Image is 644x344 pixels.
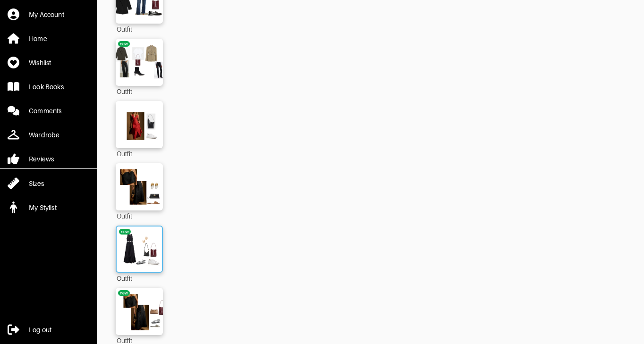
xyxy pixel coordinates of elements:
img: Outfit Outfit [112,106,166,143]
div: Outfit [116,148,163,159]
div: new [121,229,129,235]
div: Wardrobe [29,130,59,140]
div: Outfit [116,273,163,283]
div: Wishlist [29,58,51,67]
img: Outfit Outfit [112,293,166,330]
div: My Account [29,10,64,19]
div: Log out [29,325,51,335]
div: Look Books [29,82,64,92]
div: Outfit [116,24,163,34]
div: Outfit [116,210,163,221]
div: Outfit [116,86,163,96]
img: Outfit Outfit [114,231,165,267]
div: Comments [29,106,61,116]
div: new [120,290,128,296]
div: Home [29,34,47,43]
div: My Stylist [29,203,57,212]
img: Outfit Outfit [112,168,166,206]
div: new [120,41,128,47]
div: Reviews [29,154,54,164]
img: Outfit Outfit [112,43,166,81]
div: Sizes [29,179,44,188]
